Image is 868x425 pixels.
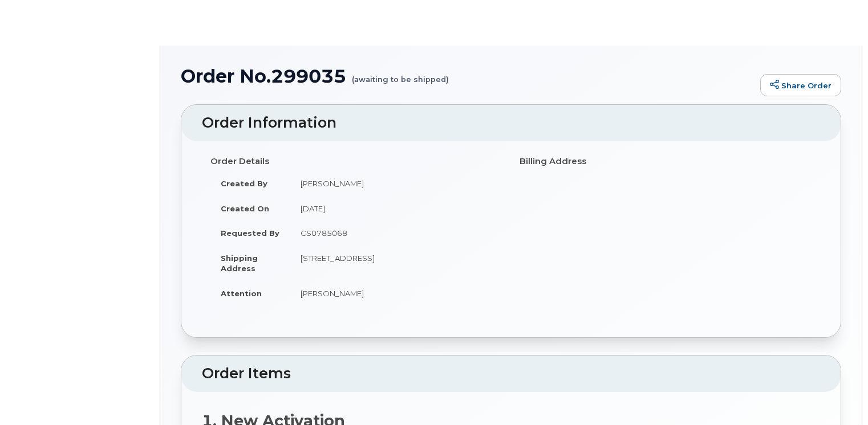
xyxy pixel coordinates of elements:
h1: Order No.299035 [181,66,755,86]
strong: Shipping Address [221,254,258,273]
td: CS0785068 [290,220,502,246]
strong: Created By [221,179,267,188]
strong: Requested By [221,228,279,238]
td: [PERSON_NAME] [290,171,502,196]
small: (awaiting to be shipped) [352,66,449,84]
td: [PERSON_NAME] [290,281,502,306]
strong: Created On [221,204,269,213]
h2: Order Information [202,115,820,131]
td: [STREET_ADDRESS] [290,246,502,281]
td: [DATE] [290,196,502,221]
h2: Order Items [202,366,820,382]
h4: Billing Address [520,157,812,166]
strong: Attention [221,289,262,298]
h4: Order Details [210,157,502,166]
a: Share Order [760,74,841,97]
